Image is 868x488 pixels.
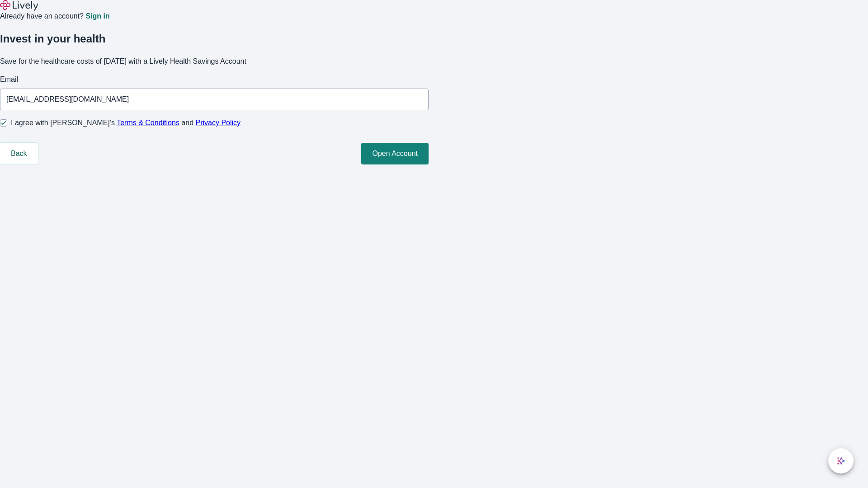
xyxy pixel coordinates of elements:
a: Terms & Conditions [117,119,179,127]
button: chat [828,448,854,474]
button: Open Account [361,143,429,164]
svg: Lively AI Assistant [836,456,845,465]
span: I agree with [PERSON_NAME]’s and [11,117,241,128]
a: Privacy Policy [196,119,241,127]
a: Sign in [85,13,109,20]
